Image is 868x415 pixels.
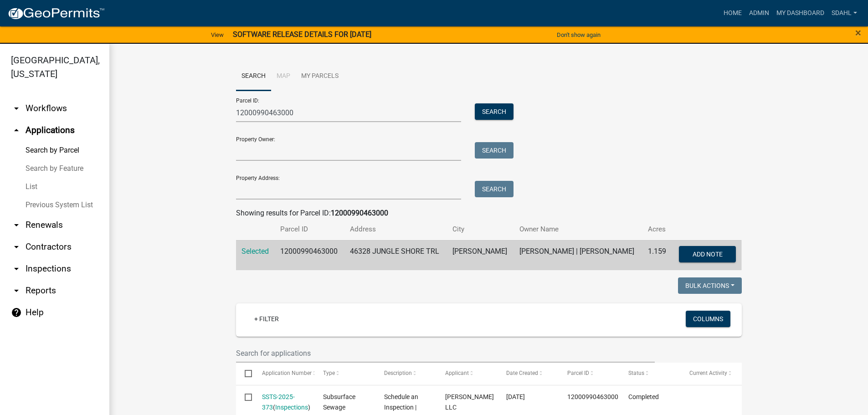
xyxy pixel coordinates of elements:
[506,370,538,376] span: Date Created
[828,5,861,22] a: sdahl
[275,404,308,411] a: Inspections
[559,363,620,384] datatable-header-cell: Parcel ID
[553,27,604,42] button: Don't show again
[11,307,22,318] i: help
[11,220,22,231] i: arrow_drop_down
[437,363,498,384] datatable-header-cell: Applicant
[855,27,861,38] button: Close
[296,62,344,91] a: My Parcels
[686,311,730,327] button: Columns
[475,181,514,197] button: Search
[445,370,469,376] span: Applicant
[11,263,22,274] i: arrow_drop_down
[681,363,742,384] datatable-header-cell: Current Activity
[678,277,742,294] button: Bulk Actions
[262,392,306,413] div: ( )
[233,30,371,39] strong: SOFTWARE RELEASE DETAILS FOR [DATE]
[344,219,447,240] th: Address
[628,393,659,400] span: Completed
[475,103,514,120] button: Search
[11,241,22,252] i: arrow_drop_down
[773,5,828,22] a: My Dashboard
[384,370,412,376] span: Description
[447,219,514,240] th: City
[262,393,295,411] a: SSTS-2025-373
[275,219,344,240] th: Parcel ID
[447,240,514,270] td: [PERSON_NAME]
[498,363,559,384] datatable-header-cell: Date Created
[679,246,736,262] button: Add Note
[275,240,344,270] td: 12000990463000
[236,363,253,384] datatable-header-cell: Select
[445,393,494,411] span: Roisum LLC
[567,393,618,400] span: 12000990463000
[689,370,727,376] span: Current Activity
[247,311,286,327] a: + Filter
[236,208,742,219] div: Showing results for Parcel ID:
[323,370,335,376] span: Type
[506,393,525,400] span: 08/28/2025
[11,285,22,296] i: arrow_drop_down
[642,219,672,240] th: Acres
[745,5,773,22] a: Admin
[253,363,314,384] datatable-header-cell: Application Number
[331,209,388,217] strong: 12000990463000
[567,370,589,376] span: Parcel ID
[314,363,375,384] datatable-header-cell: Type
[514,240,642,270] td: [PERSON_NAME] | [PERSON_NAME]
[693,250,723,257] span: Add Note
[11,103,22,114] i: arrow_drop_down
[855,26,861,39] span: ×
[11,125,22,136] i: arrow_drop_up
[236,344,655,363] input: Search for applications
[375,363,437,384] datatable-header-cell: Description
[720,5,745,22] a: Home
[642,240,672,270] td: 1.159
[628,370,644,376] span: Status
[475,142,514,159] button: Search
[620,363,681,384] datatable-header-cell: Status
[344,240,447,270] td: 46328 JUNGLE SHORE TRL
[207,27,227,42] a: View
[514,219,642,240] th: Owner Name
[241,247,269,256] a: Selected
[236,62,271,91] a: Search
[262,370,312,376] span: Application Number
